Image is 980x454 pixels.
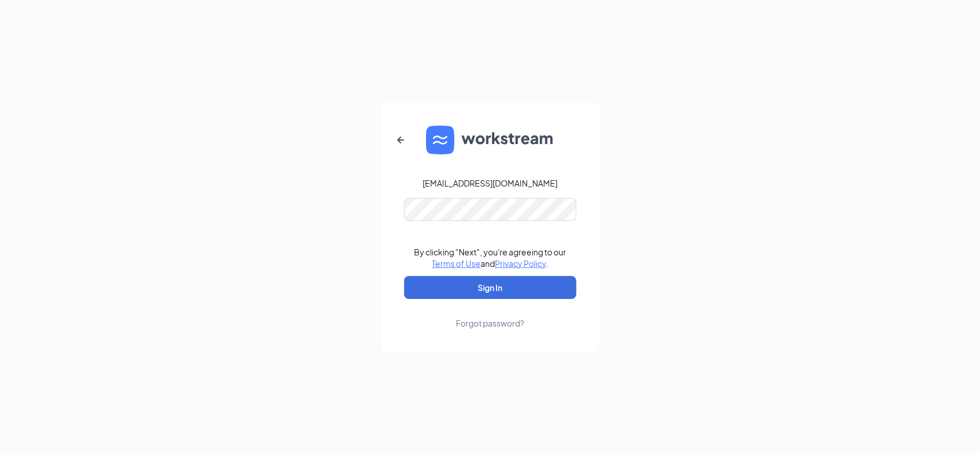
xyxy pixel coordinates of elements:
[495,258,546,269] a: Privacy Policy
[426,126,555,154] img: WS logo and Workstream text
[394,133,408,147] svg: ArrowLeftNew
[404,276,576,299] button: Sign In
[456,299,524,329] a: Forgot password?
[423,177,557,189] div: [EMAIL_ADDRESS][DOMAIN_NAME]
[456,317,524,329] div: Forgot password?
[414,246,566,269] div: By clicking "Next", you're agreeing to our and .
[387,126,415,154] button: ArrowLeftNew
[432,258,481,269] a: Terms of Use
